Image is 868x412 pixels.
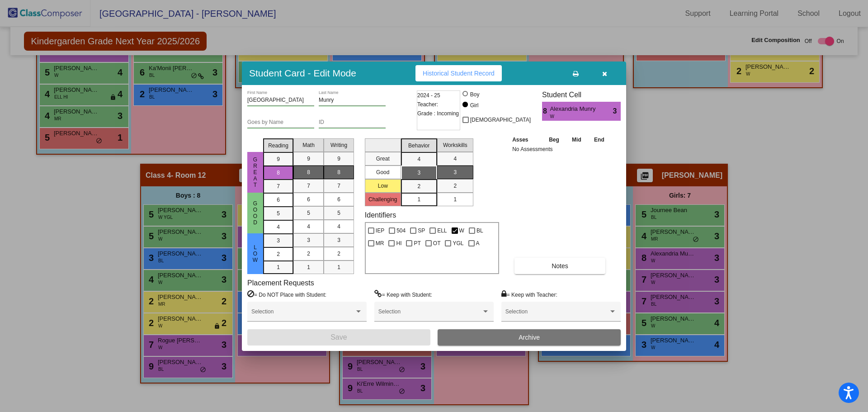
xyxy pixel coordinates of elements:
[417,155,420,163] span: 4
[417,109,459,118] span: Grade : Incoming
[365,211,396,219] label: Identifiers
[453,195,457,204] span: 1
[453,155,457,163] span: 4
[453,238,463,249] span: YGL
[510,145,611,154] td: No Assessments
[423,70,495,77] span: Historical Student Record
[415,65,502,81] button: Historical Student Record
[307,182,310,190] span: 7
[330,333,347,341] span: Save
[542,90,621,99] h3: Student Cell
[453,168,457,176] span: 3
[459,225,464,236] span: W
[277,250,280,258] span: 2
[514,258,605,274] button: Notes
[374,290,432,299] label: = Keep with Student:
[277,196,280,204] span: 6
[519,334,540,341] span: Archive
[417,195,420,204] span: 1
[249,67,356,79] h3: Student Card - Edit Mode
[453,182,457,190] span: 2
[307,236,310,244] span: 3
[277,237,280,245] span: 3
[277,223,280,231] span: 4
[510,135,542,145] th: Asses
[337,236,340,244] span: 3
[268,142,288,150] span: Reading
[247,290,326,299] label: = Do NOT Place with Student:
[552,262,568,270] span: Notes
[337,250,340,258] span: 2
[307,168,310,176] span: 8
[438,329,621,346] button: Archive
[414,238,420,249] span: PT
[307,195,310,204] span: 6
[277,209,280,218] span: 5
[433,238,441,249] span: OT
[277,169,280,177] span: 8
[550,113,594,120] span: W
[418,225,425,236] span: SP
[417,169,420,177] span: 3
[302,141,315,149] span: Math
[337,263,340,271] span: 1
[542,135,566,145] th: Beg
[307,155,310,163] span: 9
[550,104,600,114] span: Alexandria Munry
[251,200,259,226] span: Good
[247,329,430,346] button: Save
[470,90,480,99] div: Boy
[417,182,420,190] span: 2
[337,223,340,231] span: 4
[588,135,611,145] th: End
[501,290,557,299] label: = Keep with Teacher:
[330,141,347,149] span: Writing
[251,244,259,263] span: Low
[417,91,440,100] span: 2024 - 25
[337,168,340,176] span: 8
[443,141,467,149] span: Workskills
[396,238,401,249] span: HI
[307,250,310,258] span: 2
[307,263,310,271] span: 1
[476,225,483,236] span: BL
[337,195,340,204] span: 6
[337,155,340,163] span: 9
[470,114,531,125] span: [DEMOGRAPHIC_DATA]
[408,142,429,150] span: Behavior
[566,135,587,145] th: Mid
[247,119,314,126] input: goes by name
[337,182,340,190] span: 7
[277,182,280,190] span: 7
[277,263,280,271] span: 1
[307,223,310,231] span: 4
[251,156,259,188] span: Great
[376,225,384,236] span: IEP
[476,238,480,249] span: A
[247,279,314,287] label: Placement Requests
[417,100,438,109] span: Teacher:
[396,225,406,236] span: 504
[470,101,479,109] div: Girl
[307,209,310,217] span: 5
[277,155,280,163] span: 9
[437,225,447,236] span: ELL
[542,106,550,117] span: 8
[337,209,340,217] span: 5
[376,238,384,249] span: MR
[613,106,621,117] span: 3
